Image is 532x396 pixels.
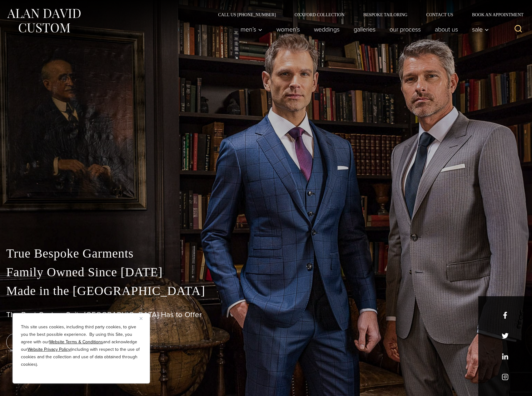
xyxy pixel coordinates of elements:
a: Our Process [383,23,428,36]
a: Book an Appointment [463,12,526,17]
a: weddings [307,23,347,36]
a: Website Terms & Conditions [49,339,103,345]
img: Alan David Custom [6,7,81,35]
nav: Secondary Navigation [209,12,526,17]
button: Close [140,315,147,322]
a: Women’s [270,23,307,36]
h1: The Best Custom Suits [GEOGRAPHIC_DATA] Has to Offer [6,310,526,319]
a: Contact Us [417,12,463,17]
img: Close [140,317,142,320]
nav: Primary Navigation [234,23,492,36]
a: About Us [428,23,465,36]
p: This site uses cookies, including third party cookies, to give you the best possible experience. ... [21,323,142,368]
span: Men’s [241,26,262,32]
span: Sale [472,26,489,32]
a: Bespoke Tailoring [354,12,417,17]
p: True Bespoke Garments Family Owned Since [DATE] Made in the [GEOGRAPHIC_DATA] [6,244,526,300]
a: Website Privacy Policy [27,346,70,353]
a: Call Us [PHONE_NUMBER] [209,12,285,17]
a: Galleries [347,23,383,36]
a: Oxxford Collection [285,12,354,17]
button: View Search Form [511,22,526,37]
a: book an appointment [6,333,94,351]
